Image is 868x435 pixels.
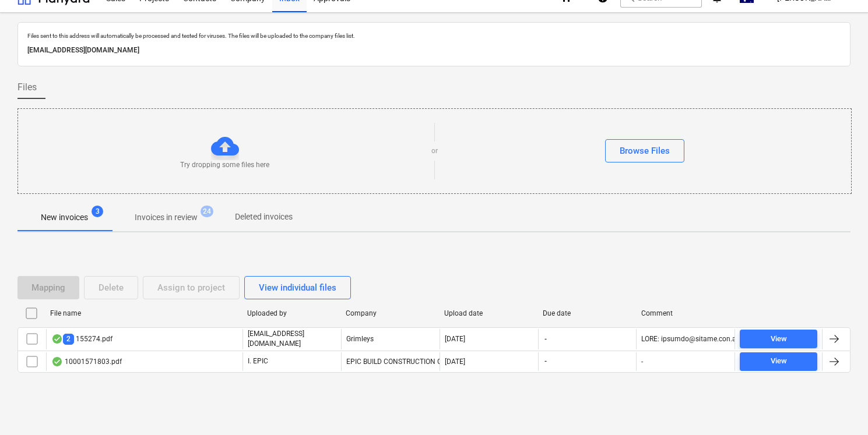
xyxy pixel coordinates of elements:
p: I. EPIC [248,356,268,366]
div: Due date [543,309,632,317]
div: Company [346,309,435,317]
div: 10001571803.pdf [51,357,122,366]
iframe: Chat Widget [810,379,868,435]
p: Invoices in review [135,211,198,224]
div: Upload date [444,309,533,317]
button: View [740,352,817,371]
button: Browse Files [605,139,684,162]
div: Uploaded by [247,309,336,317]
span: - [543,356,548,366]
p: [EMAIL_ADDRESS][DOMAIN_NAME] [27,44,841,56]
p: New invoices [41,211,88,224]
span: 24 [201,206,213,217]
p: Try dropping some files here [180,160,269,170]
button: View [740,330,817,348]
span: - [543,334,548,344]
div: - [641,358,643,366]
div: View [771,333,787,346]
p: Deleted invoices [235,211,293,223]
div: OCR finished [51,357,63,366]
span: 3 [92,206,103,217]
div: Try dropping some files hereorBrowse Files [17,108,852,194]
span: 2 [63,334,74,345]
div: EPIC BUILD CONSTRUCTION GROUP [341,352,440,371]
div: [DATE] [445,335,465,343]
p: or [431,146,438,156]
button: View individual files [244,276,351,299]
p: [EMAIL_ADDRESS][DOMAIN_NAME] [248,329,336,349]
div: 155274.pdf [51,334,113,345]
p: Files sent to this address will automatically be processed and tested for viruses. The files will... [27,32,841,40]
div: View [771,355,787,368]
div: File name [50,309,238,317]
span: Files [17,80,37,94]
div: Grimleys [341,329,440,349]
div: [DATE] [445,358,465,366]
div: View individual files [259,280,336,295]
div: Comment [641,309,730,317]
div: OCR finished [51,334,63,344]
div: Browse Files [620,143,670,158]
